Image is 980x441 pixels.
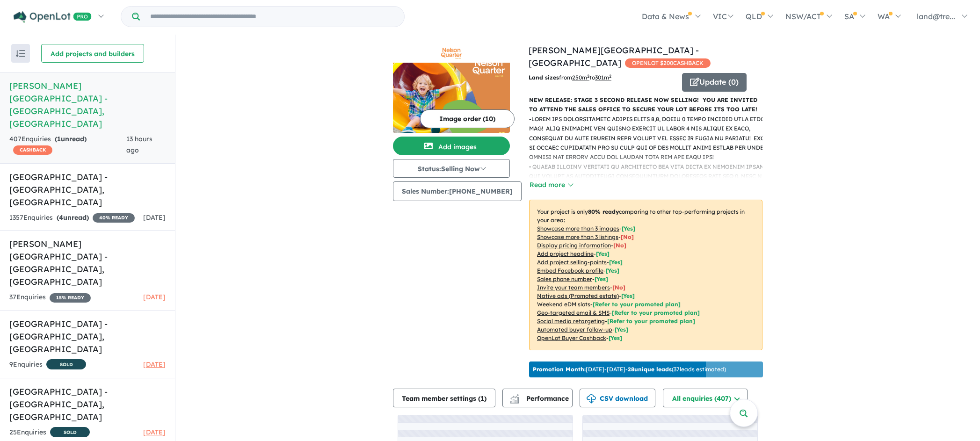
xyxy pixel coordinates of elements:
[917,12,955,21] span: land@tre...
[511,394,569,403] span: Performance
[622,225,635,232] span: [ Yes ]
[609,259,623,266] span: [ Yes ]
[9,171,166,209] h5: [GEOGRAPHIC_DATA] - [GEOGRAPHIC_DATA] , [GEOGRAPHIC_DATA]
[587,394,596,404] img: download icon
[609,73,611,79] sup: 2
[529,73,675,82] p: from
[537,250,594,257] u: Add project headline
[46,359,86,369] span: SOLD
[393,137,510,155] button: Add images
[59,213,63,222] span: 4
[613,242,626,249] span: [ No ]
[9,212,135,224] div: 1357 Enquir ies
[606,267,619,274] span: [ Yes ]
[593,301,681,308] span: [Refer to your promoted plan]
[529,74,559,81] b: Land sizes
[55,135,87,143] strong: ( unread)
[126,135,152,154] span: 13 hours ago
[57,135,61,143] span: 1
[580,389,655,407] button: CSV download
[13,145,52,155] span: CASHBACK
[533,366,586,373] b: Promotion Month:
[16,50,25,57] img: sort.svg
[393,44,510,133] a: Nelson Quarter Estate - Box Hill LogoNelson Quarter Estate - Box Hill
[41,44,144,63] button: Add projects and builders
[572,74,589,81] u: 250 m
[143,360,166,369] span: [DATE]
[9,80,166,130] h5: [PERSON_NAME][GEOGRAPHIC_DATA] - [GEOGRAPHIC_DATA] , [GEOGRAPHIC_DATA]
[587,73,589,79] sup: 2
[393,181,522,201] button: Sales Number:[PHONE_NUMBER]
[143,428,166,436] span: [DATE]
[9,238,166,288] h5: [PERSON_NAME] [GEOGRAPHIC_DATA] - [GEOGRAPHIC_DATA] , [GEOGRAPHIC_DATA]
[397,48,506,59] img: Nelson Quarter Estate - Box Hill Logo
[9,134,126,156] div: 407 Enquir ies
[393,389,495,407] button: Team member settings (1)
[663,389,748,407] button: All enquiries (407)
[621,233,634,240] span: [ No ]
[607,318,695,325] span: [Refer to your promoted plan]
[9,385,166,423] h5: [GEOGRAPHIC_DATA] - [GEOGRAPHIC_DATA] , [GEOGRAPHIC_DATA]
[420,109,515,128] button: Image order (10)
[595,74,611,81] u: 301 m
[93,213,135,223] span: 40 % READY
[529,200,762,350] p: Your project is only comparing to other top-performing projects in your area: - - - - - - - - - -...
[533,365,726,374] p: [DATE] - [DATE] - ( 37 leads estimated)
[537,242,611,249] u: Display pricing information
[537,275,592,282] u: Sales phone number
[529,180,573,190] button: Read more
[50,427,90,437] span: SOLD
[537,292,619,299] u: Native ads (Promoted estate)
[537,284,610,291] u: Invite your team members
[537,259,607,266] u: Add project selling-points
[628,366,672,373] b: 28 unique leads
[510,397,519,403] img: bar-chart.svg
[502,389,573,407] button: Performance
[589,74,611,81] span: to
[625,58,711,68] span: OPENLOT $ 200 CASHBACK
[529,115,770,296] p: - LOREM IPS DOLORSITAMETC ADIPIS ELITS 8,8, DOEIU 0 TEMPO INCIDID UTLA ETDO MAG! ALIQ ENIMADMI VE...
[609,334,622,341] span: [Yes]
[537,309,610,316] u: Geo-targeted email & SMS
[595,275,608,282] span: [ Yes ]
[143,213,166,222] span: [DATE]
[57,213,89,222] strong: ( unread)
[537,301,590,308] u: Weekend eDM slots
[588,208,619,215] b: 80 % ready
[682,73,747,92] button: Update (0)
[393,159,510,178] button: Status:Selling Now
[9,318,166,355] h5: [GEOGRAPHIC_DATA] - [GEOGRAPHIC_DATA] , [GEOGRAPHIC_DATA]
[537,233,618,240] u: Showcase more than 3 listings
[621,292,635,299] span: [Yes]
[529,95,762,115] p: NEW RELEASE: STAGE 3 SECOND RELEASE NOW SELLING! YOU ARE INVITED TO ATTEND THE SALES OFFICE TO SE...
[9,427,90,439] div: 25 Enquir ies
[510,394,519,399] img: line-chart.svg
[9,292,91,303] div: 37 Enquir ies
[393,63,510,133] img: Nelson Quarter Estate - Box Hill
[143,293,166,301] span: [DATE]
[529,45,699,68] a: [PERSON_NAME][GEOGRAPHIC_DATA] - [GEOGRAPHIC_DATA]
[537,267,603,274] u: Embed Facebook profile
[50,293,91,303] span: 15 % READY
[615,326,628,333] span: [Yes]
[596,250,610,257] span: [ Yes ]
[537,334,606,341] u: OpenLot Buyer Cashback
[537,225,619,232] u: Showcase more than 3 images
[612,284,625,291] span: [ No ]
[480,394,484,403] span: 1
[9,359,86,371] div: 9 Enquir ies
[612,309,700,316] span: [Refer to your promoted plan]
[537,326,612,333] u: Automated buyer follow-up
[14,11,92,23] img: Openlot PRO Logo White
[142,7,402,27] input: Try estate name, suburb, builder or developer
[537,318,605,325] u: Social media retargeting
